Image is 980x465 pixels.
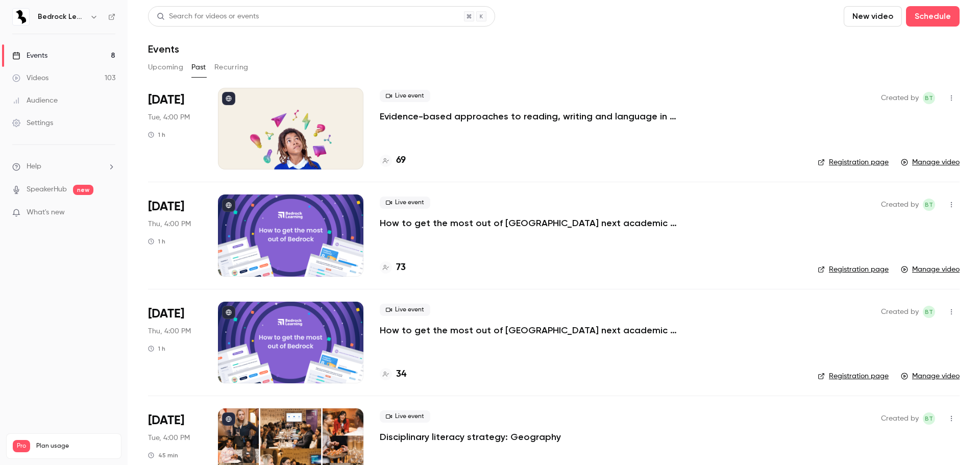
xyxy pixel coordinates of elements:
[923,92,935,104] span: Ben Triggs
[148,88,202,169] div: Oct 7 Tue, 4:00 PM (Europe/London)
[148,306,184,322] span: [DATE]
[380,154,406,167] a: 69
[12,95,58,106] div: Audience
[148,326,191,336] span: Thu, 4:00 PM
[881,199,919,211] span: Created by
[148,302,202,383] div: Jul 10 Thu, 4:00 PM (Europe/London)
[818,371,889,381] a: Registration page
[901,157,960,167] a: Manage video
[906,6,960,27] button: Schedule
[923,412,935,425] span: Ben Triggs
[818,264,889,275] a: Registration page
[925,199,933,211] span: BT
[901,371,960,381] a: Manage video
[191,59,206,76] button: Past
[844,6,902,27] button: New video
[380,304,430,316] span: Live event
[148,43,179,55] h1: Events
[380,197,430,209] span: Live event
[148,237,165,246] div: 1 h
[396,154,406,167] h4: 69
[214,59,249,76] button: Recurring
[148,194,202,276] div: Jul 17 Thu, 4:00 PM (Europe/London)
[925,306,933,318] span: BT
[380,110,686,123] a: Evidence-based approaches to reading, writing and language in 2025/26
[148,59,183,76] button: Upcoming
[380,217,686,229] a: How to get the most out of [GEOGRAPHIC_DATA] next academic year
[12,161,115,172] li: help-dropdown-opener
[12,51,47,61] div: Events
[148,131,165,139] div: 1 h
[27,184,67,195] a: SpeakerHub
[923,306,935,318] span: Ben Triggs
[881,306,919,318] span: Created by
[380,410,430,423] span: Live event
[12,118,53,128] div: Settings
[148,219,191,229] span: Thu, 4:00 PM
[881,92,919,104] span: Created by
[12,73,48,83] div: Videos
[901,264,960,275] a: Manage video
[925,92,933,104] span: BT
[148,451,178,459] div: 45 min
[38,12,86,22] h6: Bedrock Learning
[925,412,933,425] span: BT
[148,345,165,353] div: 1 h
[73,185,93,195] span: new
[103,208,115,217] iframe: Noticeable Trigger
[36,442,115,450] span: Plan usage
[157,11,259,22] div: Search for videos or events
[396,368,406,381] h4: 34
[27,161,41,172] span: Help
[148,92,184,108] span: [DATE]
[27,207,65,218] span: What's new
[13,440,30,452] span: Pro
[13,9,29,25] img: Bedrock Learning
[923,199,935,211] span: Ben Triggs
[380,324,686,336] a: How to get the most out of [GEOGRAPHIC_DATA] next academic year
[148,433,190,443] span: Tue, 4:00 PM
[881,412,919,425] span: Created by
[380,368,406,381] a: 34
[380,261,406,275] a: 73
[148,199,184,215] span: [DATE]
[818,157,889,167] a: Registration page
[396,261,406,275] h4: 73
[380,90,430,102] span: Live event
[148,412,184,429] span: [DATE]
[148,112,190,123] span: Tue, 4:00 PM
[380,431,561,443] a: Disciplinary literacy strategy: Geography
